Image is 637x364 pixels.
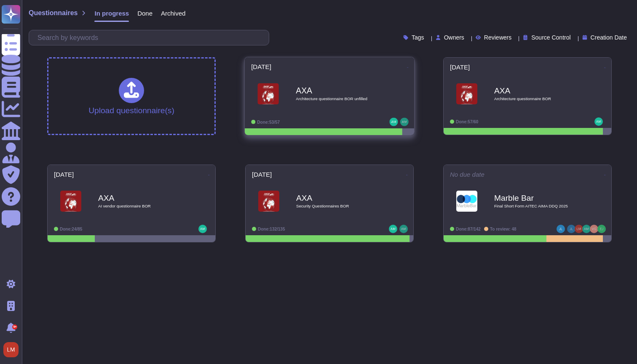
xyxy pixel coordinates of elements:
[389,225,397,233] img: user
[60,227,82,231] span: Done: 24/85
[444,35,464,40] span: Owners
[494,87,578,95] b: AXA
[296,194,380,202] b: AXA
[456,120,478,124] span: Done: 57/60
[258,191,279,212] img: Logo
[557,225,565,233] img: user
[251,64,271,70] span: [DATE]
[450,64,470,70] span: [DATE]
[98,204,182,208] span: AI vendor questionnaire BOR
[258,227,285,231] span: Done: 132/135
[590,225,598,233] img: user
[257,120,280,124] span: Done: 53/57
[296,204,380,208] span: Security Questionnaires BOR
[567,225,575,233] img: user
[456,227,481,231] span: Done: 87/142
[399,225,408,233] img: user
[3,342,19,357] img: user
[490,227,517,231] span: To review: 48
[575,225,583,233] img: user
[296,87,381,95] b: AXA
[456,83,477,104] img: Logo
[494,204,578,208] span: Final Short Form AITEC AIMA DDQ 2025
[400,118,409,126] img: user
[60,191,81,212] img: Logo
[252,171,272,178] span: [DATE]
[296,97,381,101] span: Architecture questionnaire BOR unfilled
[161,10,185,16] span: Archived
[88,78,174,114] div: Upload questionnaire(s)
[137,10,153,16] span: Done
[450,171,484,178] span: No due date
[98,194,182,202] b: AXA
[484,35,511,40] span: Reviewers
[94,10,129,16] span: In progress
[12,324,17,329] div: 9+
[412,35,424,40] span: Tags
[54,171,74,178] span: [DATE]
[29,10,78,16] span: Questionnaires
[456,191,477,212] img: Logo
[257,83,279,105] img: Logo
[582,225,591,233] img: user
[591,35,627,40] span: Creation Date
[494,194,578,202] b: Marble Bar
[198,225,207,233] img: user
[594,117,603,126] img: user
[389,118,398,126] img: user
[597,225,606,233] img: user
[494,97,578,101] span: Architecture questionnaire BOR
[531,35,570,40] span: Source Control
[33,30,269,45] input: Search by keywords
[2,340,24,359] button: user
